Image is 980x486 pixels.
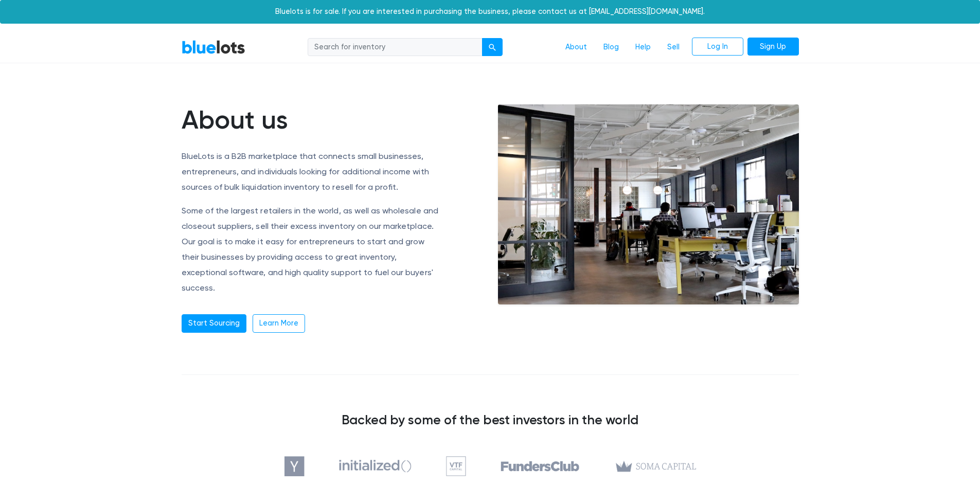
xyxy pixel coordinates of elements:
a: Blog [595,38,627,57]
a: Help [627,38,659,57]
a: Sign Up [747,38,799,56]
a: Start Sourcing [182,314,246,333]
a: Learn More [253,314,305,333]
img: office-e6e871ac0602a9b363ffc73e1d17013cb30894adc08fbdb38787864bb9a1d2fe.jpg [498,104,799,305]
h3: Backed by some of the best investors in the world [182,412,799,427]
img: investors-5810ae37ad836bd4b514f5b0925ed1975c51720d37f783dda43536e0f67d61f6.png [284,456,696,476]
a: About [557,38,595,57]
p: BlueLots is a B2B marketplace that connects small businesses, entrepreneurs, and individuals look... [182,149,441,195]
p: Some of the largest retailers in the world, as well as wholesale and closeout suppliers, sell the... [182,203,441,296]
input: Search for inventory [308,38,483,57]
a: Sell [659,38,688,57]
a: Log In [692,38,743,56]
a: BlueLots [182,40,245,55]
h1: About us [182,104,441,135]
